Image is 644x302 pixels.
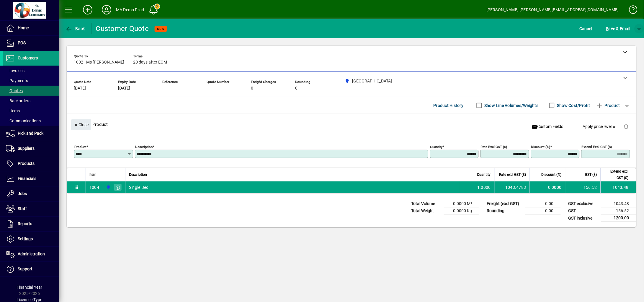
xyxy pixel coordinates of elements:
[3,106,59,116] a: Items
[18,146,35,151] span: Suppliers
[59,23,91,34] app-page-header-button: Back
[530,181,565,193] td: 0.0000
[6,98,30,103] span: Backorders
[74,86,86,91] span: [DATE]
[601,181,636,193] td: 1043.48
[73,120,89,130] span: Close
[3,96,59,106] a: Backorders
[565,207,601,215] td: GST
[601,207,636,215] td: 156.52
[207,86,208,91] span: -
[583,124,617,130] span: Apply price level
[3,141,59,156] a: Suppliers
[18,221,32,226] span: Reports
[157,27,164,31] span: NEW
[556,103,590,108] label: Show Cost/Profit
[477,171,491,178] span: Quantity
[6,88,23,93] span: Quotes
[3,247,59,262] a: Administration
[498,184,526,190] div: 1043.4783
[67,113,636,135] div: Product
[578,23,594,34] button: Cancel
[3,21,59,35] a: Home
[3,66,59,76] a: Invoices
[3,36,59,51] a: POS
[606,26,609,31] span: S
[619,119,633,134] button: Delete
[565,181,601,193] td: 156.52
[118,86,130,91] span: [DATE]
[70,122,93,127] app-page-header-button: Close
[6,118,41,123] span: Communications
[18,191,27,196] span: Jobs
[97,4,116,15] button: Profile
[430,145,443,149] mat-label: Quantity
[96,24,149,33] div: Customer Quote
[18,131,43,136] span: Pick and Pack
[619,124,633,129] app-page-header-button: Delete
[444,207,479,215] td: 0.0000 Kg
[3,217,59,231] a: Reports
[565,215,601,222] td: GST inclusive
[74,145,86,149] mat-label: Product
[434,101,464,110] span: Product History
[408,207,444,215] td: Total Weight
[3,171,59,186] a: Financials
[531,145,550,149] mat-label: Discount (%)
[580,24,593,33] span: Cancel
[18,236,33,241] span: Settings
[593,100,623,111] button: Product
[3,116,59,126] a: Communications
[431,100,466,111] button: Product History
[18,176,36,181] span: Financials
[6,78,28,83] span: Payments
[596,101,620,110] span: Product
[18,56,38,60] span: Customers
[3,202,59,216] a: Staff
[133,60,167,65] span: 20 days after EOM
[18,25,29,30] span: Home
[565,200,601,207] td: GST exclusive
[104,184,111,191] span: Auckland
[484,200,525,207] td: Freight (excl GST)
[18,267,32,271] span: Support
[78,4,97,15] button: Add
[18,161,35,166] span: Products
[18,206,27,211] span: Staff
[162,86,164,91] span: -
[585,171,597,178] span: GST ($)
[499,171,526,178] span: Rate excl GST ($)
[6,108,20,113] span: Items
[129,171,147,178] span: Description
[251,86,253,91] span: 0
[604,168,629,181] span: Extend excl GST ($)
[3,126,59,141] a: Pick and Pack
[64,23,86,34] button: Back
[18,251,45,256] span: Administration
[295,86,298,91] span: 0
[116,5,144,14] div: MA Demo Prod
[581,121,620,132] button: Apply price level
[89,171,97,178] span: Item
[3,186,59,201] a: Jobs
[71,119,91,130] button: Close
[17,297,43,302] span: Licensee Type
[74,60,124,65] span: 1002 - Ms [PERSON_NAME]
[3,262,59,277] a: Support
[486,5,619,14] div: [PERSON_NAME] [PERSON_NAME][EMAIL_ADDRESS][DOMAIN_NAME]
[625,1,637,20] a: Knowledge Base
[3,76,59,86] a: Payments
[3,86,59,96] a: Quotes
[601,215,636,222] td: 1200.00
[530,121,566,132] button: Custom Fields
[65,26,85,31] span: Back
[135,145,153,149] mat-label: Description
[532,124,563,130] span: Custom Fields
[129,184,149,190] span: Single Bed
[89,184,99,190] div: 1004
[601,200,636,207] td: 1043.48
[6,68,24,73] span: Invoices
[603,23,633,34] button: Save & Email
[18,40,26,45] span: POS
[481,145,507,149] mat-label: Rate excl GST ($)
